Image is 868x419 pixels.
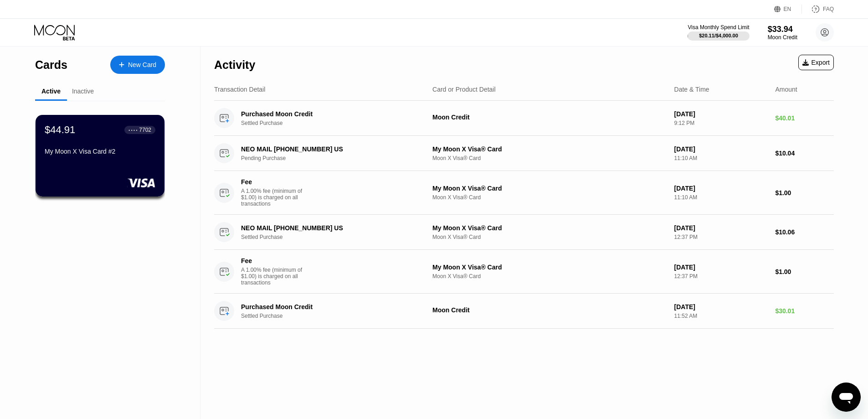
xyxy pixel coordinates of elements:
div: Active [41,88,61,95]
iframe: Button to launch messaging window [832,383,861,412]
div: Inactive [72,88,94,95]
div: [DATE] [674,264,768,271]
div: My Moon X Visa® Card [432,145,667,153]
div: Export [798,55,834,70]
div: [DATE] [674,224,768,232]
div: 11:52 AM [674,313,768,319]
div: Moon Credit [432,114,667,121]
div: 11:10 AM [674,194,768,201]
div: Moon X Visa® Card [432,155,667,161]
div: [DATE] [674,110,768,118]
div: NEO MAIL [PHONE_NUMBER] USSettled PurchaseMy Moon X Visa® CardMoon X Visa® Card[DATE]12:37 PM$10.06 [214,215,834,250]
div: Purchased Moon CreditSettled PurchaseMoon Credit[DATE]11:52 AM$30.01 [214,294,834,329]
div: NEO MAIL [PHONE_NUMBER] US [241,145,418,153]
div: 7702 [139,127,151,133]
div: Purchased Moon Credit [241,110,418,118]
div: My Moon X Visa® Card [432,224,667,232]
div: $20.11 / $4,000.00 [699,33,738,38]
div: A 1.00% fee (minimum of $1.00) is charged on all transactions [241,188,309,207]
div: 9:12 PM [674,120,768,126]
div: 12:37 PM [674,273,768,279]
div: 11:10 AM [674,155,768,161]
div: Moon X Visa® Card [432,273,667,279]
div: [DATE] [674,303,768,310]
div: Settled Purchase [241,120,431,126]
div: Card or Product Detail [432,86,496,93]
div: Transaction Detail [214,86,265,93]
div: Purchased Moon Credit [241,303,418,310]
div: Moon Credit [432,306,667,314]
div: Settled Purchase [241,313,431,319]
div: $33.94Moon Credit [768,25,797,41]
div: [DATE] [674,185,768,192]
div: EN [784,6,791,12]
div: NEO MAIL [PHONE_NUMBER] USPending PurchaseMy Moon X Visa® CardMoon X Visa® Card[DATE]11:10 AM$10.04 [214,136,834,171]
div: $10.04 [775,150,834,157]
div: Moon Credit [768,34,797,41]
div: FeeA 1.00% fee (minimum of $1.00) is charged on all transactionsMy Moon X Visa® CardMoon X Visa® ... [214,171,834,215]
div: Purchased Moon CreditSettled PurchaseMoon Credit[DATE]9:12 PM$40.01 [214,101,834,136]
div: Moon X Visa® Card [432,234,667,240]
div: My Moon X Visa® Card [432,185,667,192]
div: NEO MAIL [PHONE_NUMBER] US [241,224,418,232]
div: $10.06 [775,228,834,236]
div: Visa Monthly Spend Limit [688,24,749,31]
div: Fee [241,178,305,186]
div: Date & Time [674,86,709,93]
div: My Moon X Visa Card #2 [45,148,155,155]
div: $1.00 [775,268,834,275]
div: Pending Purchase [241,155,431,161]
div: Export [802,59,830,66]
div: Activity [214,58,255,72]
div: $40.01 [775,114,834,122]
div: 12:37 PM [674,234,768,240]
div: My Moon X Visa® Card [432,264,667,271]
div: New Card [110,56,165,74]
div: Moon X Visa® Card [432,194,667,201]
div: FAQ [823,6,834,12]
div: Fee [241,257,305,264]
div: $44.91● ● ● ●7702My Moon X Visa Card #2 [36,115,164,197]
div: $44.91 [45,124,75,136]
div: Cards [35,58,67,72]
div: FeeA 1.00% fee (minimum of $1.00) is charged on all transactionsMy Moon X Visa® CardMoon X Visa® ... [214,250,834,294]
div: Amount [775,86,797,93]
div: Settled Purchase [241,234,431,240]
div: $30.01 [775,307,834,315]
div: New Card [128,61,156,69]
div: Visa Monthly Spend Limit$20.11/$4,000.00 [688,24,749,41]
div: ● ● ● ● [128,129,138,131]
div: $33.94 [768,25,797,34]
div: A 1.00% fee (minimum of $1.00) is charged on all transactions [241,267,309,286]
div: [DATE] [674,145,768,153]
div: EN [774,5,802,14]
div: FAQ [802,5,834,14]
div: $1.00 [775,189,834,197]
